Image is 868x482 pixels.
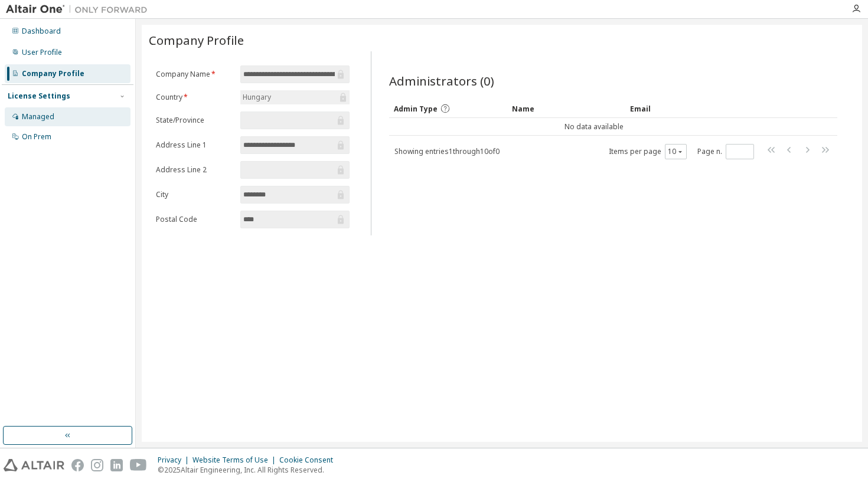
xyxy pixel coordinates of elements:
[158,465,340,475] p: © 2025 Altair Engineering, Inc. All Rights Reserved.
[110,459,123,471] img: linkedin.svg
[22,27,61,36] div: Dashboard
[240,90,350,104] div: Hungary
[156,93,233,102] label: Country
[6,4,154,15] img: Altair One
[389,73,494,89] span: Administrators (0)
[609,144,687,159] span: Items per page
[389,118,800,136] td: No data available
[22,48,62,57] div: User Profile
[22,132,51,142] div: On Prem
[156,190,233,199] label: City
[156,215,233,224] label: Postal Code
[156,140,233,150] label: Address Line 1
[22,112,54,122] div: Managed
[91,459,103,471] img: instagram.svg
[394,104,438,114] span: Admin Type
[394,146,500,156] span: Showing entries 1 through 10 of 0
[4,459,64,471] img: altair_logo.svg
[156,70,233,79] label: Company Name
[8,91,70,101] div: License Settings
[158,455,192,465] div: Privacy
[22,69,84,78] div: Company Profile
[668,147,684,156] button: 10
[630,99,736,118] div: Email
[192,455,279,465] div: Website Terms of Use
[71,459,84,471] img: facebook.svg
[279,455,340,465] div: Cookie Consent
[697,144,754,159] span: Page n.
[156,116,233,125] label: State/Province
[130,459,147,471] img: youtube.svg
[241,91,273,104] div: Hungary
[156,165,233,175] label: Address Line 2
[512,99,621,118] div: Name
[149,32,244,48] span: Company Profile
